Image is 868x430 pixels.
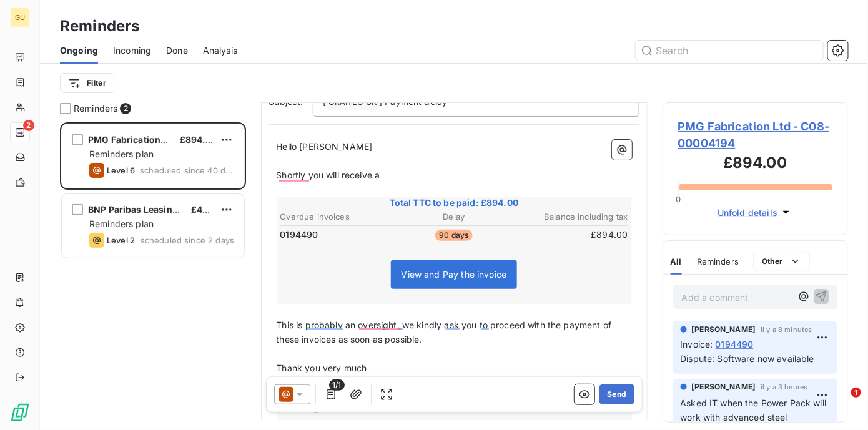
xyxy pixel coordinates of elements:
[681,338,713,351] span: Invoice :
[697,257,739,266] span: Reminders
[277,363,367,373] span: Thank you very much
[681,353,815,364] span: Dispute: Software now available
[74,102,117,115] span: Reminders
[692,324,756,335] span: [PERSON_NAME]
[60,122,246,430] div: grid
[10,122,29,142] a: 2
[329,379,344,391] span: 1/1
[89,149,154,159] span: Reminders plan
[23,120,34,131] span: 2
[140,165,234,175] span: scheduled since 40 days
[203,44,237,57] span: Analysis
[327,95,379,110] span: GRAITEC UK
[279,197,630,209] span: Total TTC to be paid: £894.00
[402,269,507,280] span: View and Pay the invoice
[513,210,629,223] th: Balance including tax
[277,320,614,344] span: This is probably an oversight, we kindly ask you to proceed with the payment of these invoices as...
[10,403,30,423] img: Logo LeanPay
[88,204,238,215] span: BNP Paribas Leasing Solutions Ltd
[166,44,188,57] span: Done
[678,118,833,152] span: PMG Fabrication Ltd - C08-00004194
[513,228,629,242] td: £894.00
[88,134,177,145] span: PMG Fabrication Ltd
[676,194,681,204] span: 0
[718,206,777,219] span: Unfold details
[60,15,139,37] h3: Reminders
[60,44,98,57] span: Ongoing
[681,398,829,423] span: Asked IT when the Power Pack will work with advanced steel
[107,235,135,245] span: Level 2
[60,73,114,93] button: Filter
[692,381,756,393] span: [PERSON_NAME]
[826,388,856,418] iframe: Intercom live chat
[280,228,318,241] span: 0194490
[716,338,754,351] span: 0194490
[191,204,229,215] span: £480.00
[761,383,807,391] span: il y a 3 heures
[10,7,30,27] div: GU
[599,384,634,404] button: Send
[280,210,395,223] th: Overdue invoices
[277,141,373,152] span: Hello [PERSON_NAME]
[113,44,151,57] span: Incoming
[180,134,217,145] span: £894.00
[636,41,823,61] input: Search
[277,170,380,180] span: Shortly you will receive a
[107,165,135,175] span: Level 6
[397,210,512,223] th: Delay
[141,235,234,245] span: scheduled since 2 days
[754,252,810,271] button: Other
[120,103,131,114] span: 2
[678,152,833,177] h3: £894.00
[761,326,812,333] span: il y a 8 minutes
[851,388,861,398] span: 1
[714,205,796,220] button: Unfold details
[671,257,682,266] span: All
[89,218,154,229] span: Reminders plan
[435,230,472,241] span: 90 days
